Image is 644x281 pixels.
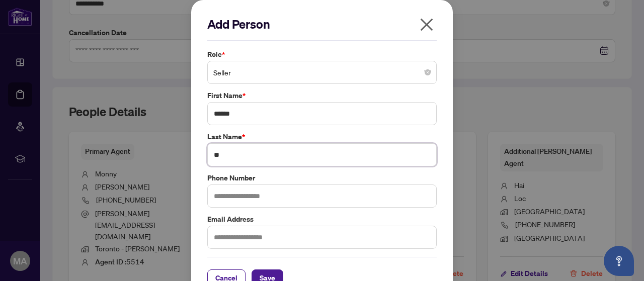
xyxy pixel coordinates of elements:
[207,90,437,101] label: First Name
[213,63,431,82] span: Seller
[419,17,435,33] span: close
[207,214,437,225] label: Email Address
[604,246,634,276] button: Open asap
[207,131,437,142] label: Last Name
[207,16,437,32] h2: Add Person
[425,69,431,75] span: close-circle
[207,172,437,183] label: Phone Number
[207,49,437,60] label: Role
